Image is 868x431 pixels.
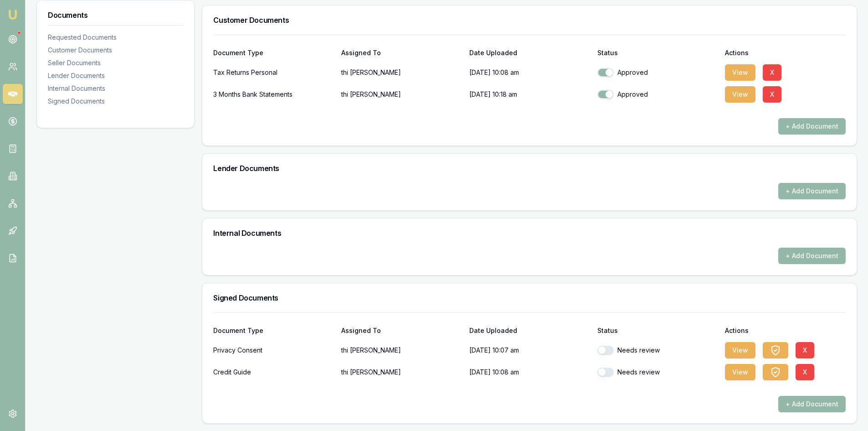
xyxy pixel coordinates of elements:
div: Internal Documents [48,84,183,93]
div: Signed Documents [48,97,183,106]
div: Assigned To [341,327,462,334]
p: thi [PERSON_NAME] [341,63,462,82]
button: X [763,64,781,81]
p: [DATE] 10:08 am [469,63,590,82]
button: X [796,342,814,358]
button: View [725,86,755,103]
div: Approved [597,90,718,99]
h3: Lender Documents [213,165,846,172]
button: View [725,342,755,358]
div: Requested Documents [48,33,183,42]
button: View [725,364,755,380]
p: [DATE] 10:07 am [469,341,590,359]
button: + Add Document [778,183,846,199]
h3: Customer Documents [213,16,846,24]
h3: Internal Documents [213,229,846,237]
div: Lender Documents [48,71,183,80]
button: View [725,64,755,81]
div: Assigned To [341,50,462,56]
p: [DATE] 10:18 am [469,85,590,104]
button: + Add Document [778,396,846,412]
div: Privacy Consent [213,341,334,359]
div: Status [597,327,718,334]
div: Seller Documents [48,58,183,68]
img: emu-icon-u.png [7,9,18,20]
div: 3 Months Bank Statements [213,85,334,104]
h3: Signed Documents [213,294,846,301]
div: Date Uploaded [469,327,590,334]
div: Status [597,50,718,56]
div: Actions [725,327,846,334]
div: Approved [597,68,718,77]
div: Date Uploaded [469,50,590,56]
p: thi [PERSON_NAME] [341,341,462,359]
button: + Add Document [778,248,846,264]
div: Document Type [213,50,334,56]
div: Needs review [597,368,718,377]
div: Tax Returns Personal [213,63,334,82]
p: thi [PERSON_NAME] [341,85,462,104]
div: Credit Guide [213,363,334,381]
p: thi [PERSON_NAME] [341,363,462,381]
button: + Add Document [778,118,846,135]
div: Customer Documents [48,46,183,55]
h3: Documents [48,11,183,19]
div: Actions [725,50,846,56]
div: Needs review [597,346,718,355]
button: X [763,86,781,103]
button: X [796,364,814,380]
div: Document Type [213,327,334,334]
p: [DATE] 10:08 am [469,363,590,381]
